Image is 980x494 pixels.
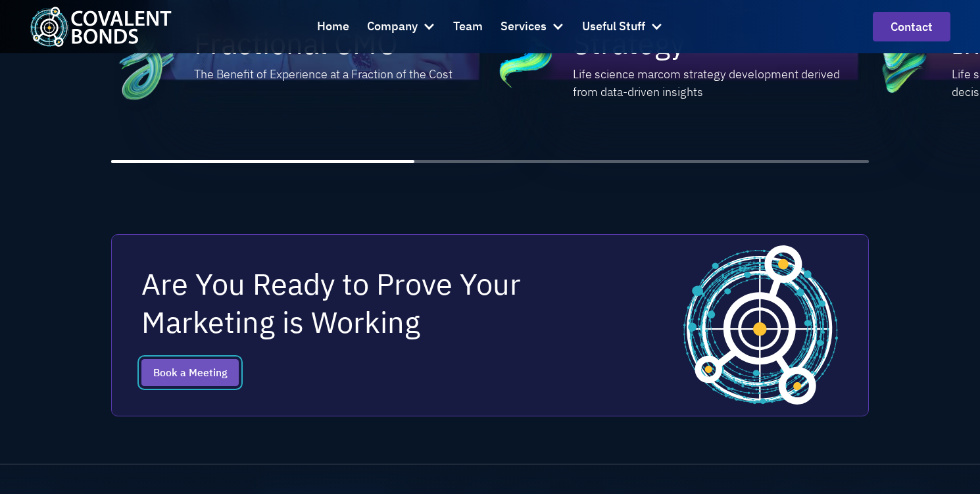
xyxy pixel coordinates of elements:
img: Covalent Bonds White / Teal Logo [30,7,172,47]
h2: Are You Ready to Prove Your Marketing is Working [141,264,553,341]
a: Home [317,9,349,45]
iframe: Chat Widget [779,352,980,494]
a: Book a Meeting [141,359,239,387]
img: Strategy [484,30,567,112]
div: Useful Stuff [582,9,663,45]
div: Team [453,17,483,36]
img: Intelligence [863,30,946,112]
div: The Benefit of Experience at a Fraction of the Cost [194,65,453,83]
a: contact [873,12,950,41]
a: home [30,7,172,47]
img: Covalent Bonds Teal Favicon [683,245,839,405]
div: Life science marcom strategy development derived from data-driven insights [573,65,857,101]
div: Company [367,17,418,36]
div: Services [501,9,564,45]
div: Company [367,9,435,45]
img: Fractional CMO [105,30,188,112]
div: Home [317,17,349,36]
div: Useful Stuff [582,17,645,36]
a: Team [453,9,483,45]
div: Services [501,17,547,36]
